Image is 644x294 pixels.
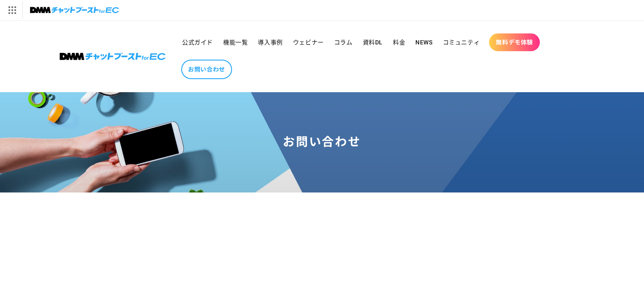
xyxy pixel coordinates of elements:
[388,33,410,51] a: 料金
[181,60,232,79] a: お問い合わせ
[223,38,248,46] span: 機能一覧
[258,38,282,46] span: 導入事例
[415,38,432,46] span: NEWS
[218,33,253,51] a: 機能一覧
[177,33,218,51] a: 公式ガイド
[182,38,213,46] span: 公式ガイド
[489,33,540,51] a: 無料デモ体験
[358,33,388,51] a: 資料DL
[253,33,287,51] a: 導入事例
[329,33,358,51] a: コラム
[60,53,166,60] img: 株式会社DMM Boost
[30,4,119,16] img: チャットブーストforEC
[10,135,634,150] h1: お問い合わせ
[188,66,225,73] span: お問い合わせ
[410,33,437,51] a: NEWS
[1,1,22,19] img: サービス
[393,38,405,46] span: 料金
[363,38,383,46] span: 資料DL
[443,38,480,46] span: コミュニティ
[496,38,533,46] span: 無料デモ体験
[438,33,485,51] a: コミュニティ
[293,38,324,46] span: ウェビナー
[334,38,353,46] span: コラム
[288,33,329,51] a: ウェビナー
